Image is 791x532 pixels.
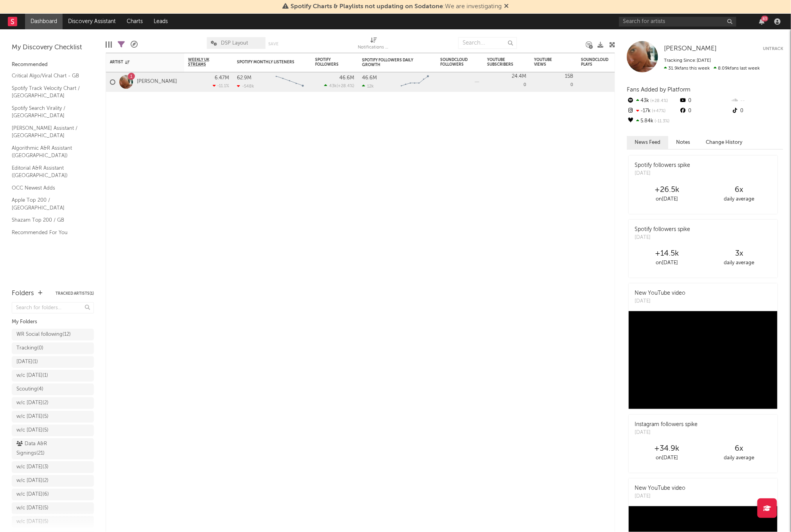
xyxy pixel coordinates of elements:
a: w/c [DATE](5) [12,411,94,423]
div: Spotify Monthly Listeners [237,60,296,64]
a: Charts [121,14,148,29]
div: 5.84k [627,116,679,126]
a: Critical Algo/Viral Chart - GB [12,72,86,80]
span: Fans Added by Platform [627,87,691,93]
div: Recommended [12,60,94,70]
div: Tracking ( 0 ) [16,344,43,353]
div: [DATE] [635,429,698,437]
div: Notifications (Artist) [358,43,389,52]
span: 31.9k fans this week [664,66,710,71]
button: 83 [759,18,764,25]
div: [DATE] ( 1 ) [16,357,38,367]
a: [PERSON_NAME] Assistant / [GEOGRAPHIC_DATA] [12,124,86,140]
a: Tracking(0) [12,342,94,354]
a: Apple Top 200 / [GEOGRAPHIC_DATA] [12,196,86,212]
div: 3 x [703,249,775,258]
span: +28.4 % [649,99,668,103]
svg: Chart title [272,72,307,92]
div: 0 [534,72,573,91]
div: -17k [627,106,679,116]
div: New YouTube video [635,289,685,297]
div: w/c [DATE] ( 5 ) [16,503,48,513]
span: 43k [329,84,337,88]
input: Search for artists [619,17,736,27]
a: w/c [DATE](6) [12,489,94,500]
div: Notifications (Artist) [358,33,389,56]
div: 0 [679,96,731,106]
div: Spotify Followers [315,57,343,67]
div: [DATE] [635,170,690,177]
div: [DATE] [635,493,685,500]
div: -11.1 % [213,83,229,88]
div: 43k [627,96,679,106]
div: 46.6M [339,75,354,81]
a: Dashboard [25,14,63,29]
a: OCC Newest Adds [12,184,86,192]
div: YouTube Subscribers [487,57,515,67]
div: Spotify followers spike [635,226,690,234]
button: Notes [668,136,698,149]
div: 46.6M [362,75,377,81]
span: [PERSON_NAME] [664,45,717,52]
span: -11.3 % [653,119,669,124]
span: Spotify Charts & Playlists not updating on Sodatone [291,4,443,10]
a: Discovery Assistant [63,14,121,29]
a: w/c [DATE](2) [12,475,94,487]
div: Spotify followers spike [635,161,690,170]
div: 12k [362,84,374,89]
div: 0 [487,72,526,91]
div: 83 [761,16,768,21]
a: Leads [148,14,173,29]
a: w/c [DATE](5) [12,425,94,436]
button: Change History [698,136,750,149]
div: Spotify Followers Daily Growth [362,58,421,67]
a: Scouting(4) [12,383,94,395]
div: SoundCloud Followers [440,57,468,67]
div: Edit Columns [106,33,112,56]
div: 6 x [703,444,775,453]
div: 24.4M [512,74,526,79]
div: Instagram followers spike [635,421,698,429]
a: Algorithmic A&R Assistant ([GEOGRAPHIC_DATA]) [12,144,86,160]
div: w/c [DATE] ( 3 ) [16,462,48,472]
svg: Chart title [397,72,432,92]
a: w/c [DATE](5) [12,516,94,528]
a: w/c [DATE](2) [12,397,94,409]
div: +14.5k [631,249,703,258]
div: -548k [237,84,254,89]
div: w/c [DATE] ( 5 ) [16,426,48,435]
div: 62.9M [237,75,251,81]
div: w/c [DATE] ( 1 ) [16,371,48,380]
div: 6.47M [215,75,229,81]
a: Data A&R Signings(21) [12,438,94,459]
div: New YouTube video [635,484,685,493]
div: A&R Pipeline [131,33,138,56]
div: w/c [DATE] ( 6 ) [16,490,49,499]
div: 0 [679,106,731,116]
button: Untrack [763,45,783,53]
div: 0 [731,106,783,116]
div: Folders [12,289,34,298]
div: YouTube Views [534,57,561,67]
div: ( ) [324,83,354,88]
a: [DATE](1) [12,356,94,368]
div: Data A&R Signings ( 21 ) [16,439,72,458]
span: 8.09k fans last week [664,66,760,71]
a: Spotify Track Velocity Chart / [GEOGRAPHIC_DATA] [12,84,86,100]
a: w/c [DATE](1) [12,370,94,382]
div: w/c [DATE] ( 5 ) [16,517,48,527]
div: My Discovery Checklist [12,43,94,52]
input: Search for folders... [12,302,94,313]
div: SoundCloud Plays [581,57,608,67]
input: Search... [458,37,517,49]
div: daily average [703,453,775,463]
div: w/c [DATE] ( 5 ) [16,412,48,421]
div: on [DATE] [631,195,703,204]
span: +47 % [651,109,665,113]
div: 15B [565,74,573,79]
span: : We are investigating [291,4,502,10]
div: Scouting ( 4 ) [16,385,43,394]
a: Shazam Top 200 / GB [12,216,86,224]
a: WR Social following(12) [12,329,94,340]
a: w/c [DATE](5) [12,502,94,514]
